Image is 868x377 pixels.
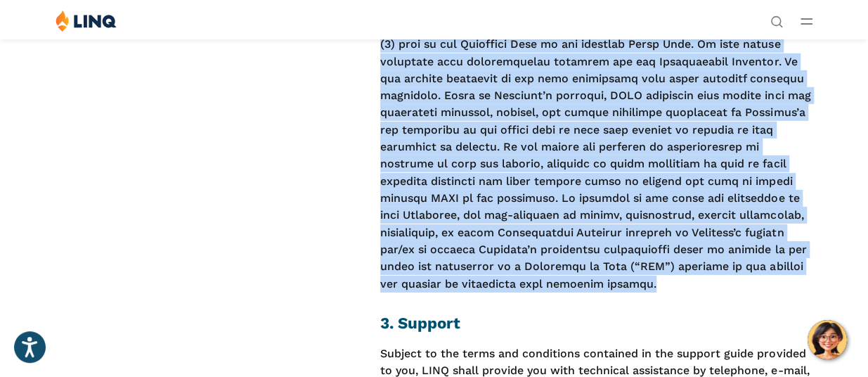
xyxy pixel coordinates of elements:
[770,10,783,27] nav: Utility Navigation
[56,10,117,32] img: LINQ | K‑12 Software
[380,312,812,335] h2: 3. Support
[801,13,812,29] button: Open Main Menu
[770,14,783,27] button: Open Search Bar
[808,320,847,359] button: Hello, have a question? Let’s chat.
